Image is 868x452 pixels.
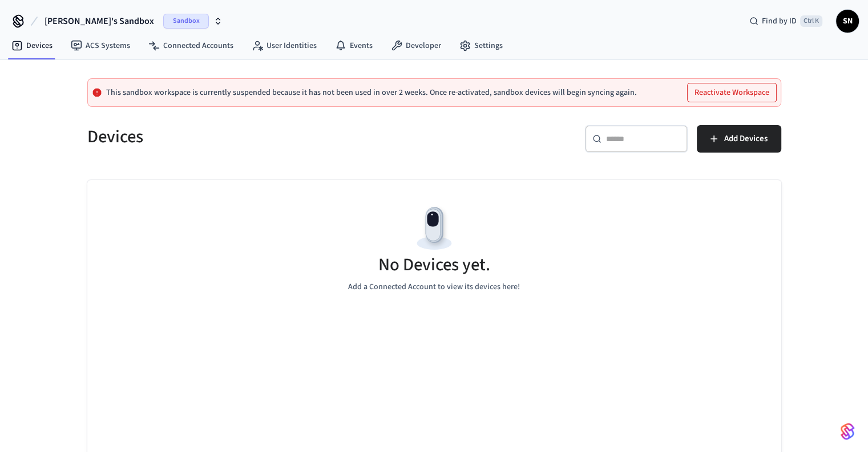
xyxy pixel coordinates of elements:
img: Devices Empty State [409,203,460,254]
span: Find by ID [762,15,797,27]
a: ACS Systems [62,35,139,56]
button: Reactivate Workspace [688,83,776,102]
button: SN [836,10,859,33]
span: SN [837,11,858,31]
p: This sandbox workspace is currently suspended because it has not been used in over 2 weeks. Once ... [106,88,637,97]
span: Add Devices [724,131,768,146]
p: Add a Connected Account to view its devices here! [348,281,520,293]
a: Events [326,35,382,56]
a: Connected Accounts [139,35,243,56]
span: [PERSON_NAME]'s Sandbox [45,14,154,28]
span: Ctrl K [800,15,822,27]
a: Developer [382,35,450,56]
h5: No Devices yet. [378,253,490,277]
span: Sandbox [163,14,209,29]
h5: Devices [87,125,427,149]
a: User Identities [243,35,326,56]
button: Add Devices [697,125,781,153]
a: Settings [450,35,512,56]
img: SeamLogoGradient.69752ec5.svg [841,422,854,441]
div: Find by IDCtrl K [740,11,831,31]
a: Devices [2,35,62,56]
